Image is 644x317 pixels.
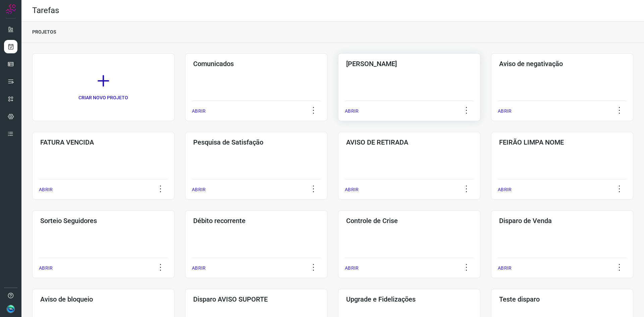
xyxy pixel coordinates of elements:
[40,295,166,303] h3: Aviso de bloqueio
[499,138,625,146] h3: FEIRÃO LIMPA NOME
[499,60,625,68] h3: Aviso de negativação
[40,217,166,225] h3: Sorteio Seguidores
[32,6,59,15] h2: Tarefas
[499,217,625,225] h3: Disparo de Venda
[78,94,128,101] p: CRIAR NOVO PROJETO
[193,217,319,225] h3: Débito recorrente
[40,138,166,146] h3: FATURA VENCIDA
[7,305,15,313] img: b169ae883a764c14770e775416c273a7.jpg
[345,186,359,193] p: ABRIR
[39,265,53,272] p: ABRIR
[192,108,206,115] p: ABRIR
[39,186,53,193] p: ABRIR
[346,295,472,303] h3: Upgrade e Fidelizações
[193,138,319,146] h3: Pesquisa de Satisfação
[345,108,359,115] p: ABRIR
[498,108,512,115] p: ABRIR
[6,4,16,14] img: Logo
[193,60,319,68] h3: Comunicados
[345,265,359,272] p: ABRIR
[192,265,206,272] p: ABRIR
[498,265,512,272] p: ABRIR
[499,295,625,303] h3: Teste disparo
[32,29,56,36] p: PROJETOS
[346,60,472,68] h3: [PERSON_NAME]
[193,295,319,303] h3: Disparo AVISO SUPORTE
[192,186,206,193] p: ABRIR
[498,186,512,193] p: ABRIR
[346,138,472,146] h3: AVISO DE RETIRADA
[346,217,472,225] h3: Controle de Crise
